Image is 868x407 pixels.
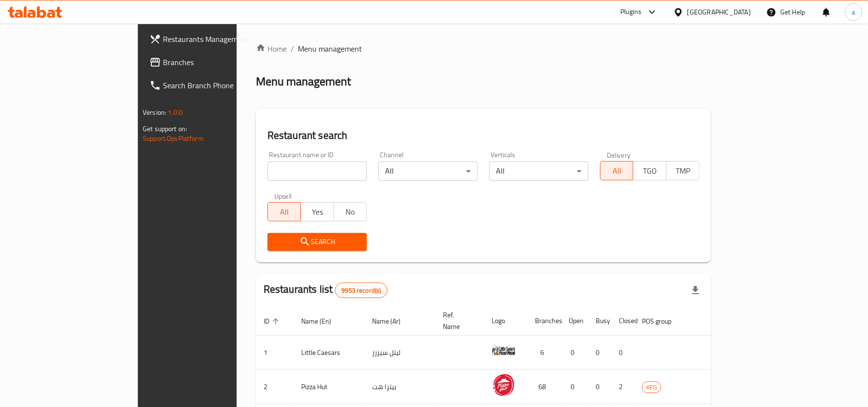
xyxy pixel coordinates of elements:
td: 68 [527,370,561,404]
span: ID [264,315,282,327]
button: TGO [633,161,666,180]
span: Name (En) [301,315,344,327]
th: Logo [484,306,527,336]
span: Ref. Name [443,309,472,332]
th: Open [561,306,588,336]
span: TGO [637,164,662,178]
img: Little Caesars [492,339,516,363]
span: Menu management [298,43,362,54]
span: Branches [163,56,275,68]
a: Restaurants Management [142,27,283,51]
h2: Restaurant search [267,128,699,143]
span: 1.0.0 [168,106,183,119]
button: Search [267,233,367,251]
button: Yes [300,202,334,221]
span: a [852,7,855,17]
label: Delivery [607,151,631,158]
span: KFG [642,382,661,393]
li: / [291,43,294,54]
span: Search Branch Phone [163,80,275,91]
span: 9953 record(s) [335,286,387,295]
span: All [604,164,629,178]
span: Yes [305,205,330,219]
a: Search Branch Phone [142,74,283,97]
h2: Menu management [256,74,351,89]
img: Pizza Hut [492,373,516,397]
span: All [272,205,297,219]
td: ليتل سيزرز [364,336,435,370]
span: Version: [143,106,166,119]
td: 0 [611,336,634,370]
span: Get support on: [143,122,187,135]
td: 2 [611,370,634,404]
td: 6 [527,336,561,370]
button: All [267,202,301,221]
input: Search for restaurant name or ID.. [267,162,367,181]
div: [GEOGRAPHIC_DATA] [687,7,751,17]
td: 0 [588,370,611,404]
td: Pizza Hut [294,370,364,404]
span: TMP [670,164,695,178]
span: Search [275,236,359,248]
th: Closed [611,306,634,336]
span: Name (Ar) [372,315,413,327]
div: All [489,162,588,181]
div: All [378,162,478,181]
span: No [338,205,363,219]
span: POS group [642,315,684,327]
a: Support.OpsPlatform [143,132,204,145]
td: 0 [561,370,588,404]
th: Busy [588,306,611,336]
td: Little Caesars [294,336,364,370]
span: Restaurants Management [163,33,275,45]
button: No [334,202,367,221]
h2: Restaurants list [264,282,387,298]
td: 0 [561,336,588,370]
td: بيتزا هت [364,370,435,404]
button: All [600,161,633,180]
label: Upsell [274,192,292,199]
div: Export file [684,279,707,302]
td: 0 [588,336,611,370]
a: Branches [142,51,283,74]
button: TMP [666,161,699,180]
th: Branches [527,306,561,336]
div: Plugins [620,6,641,18]
nav: breadcrumb [256,43,711,54]
div: Total records count [335,283,387,298]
